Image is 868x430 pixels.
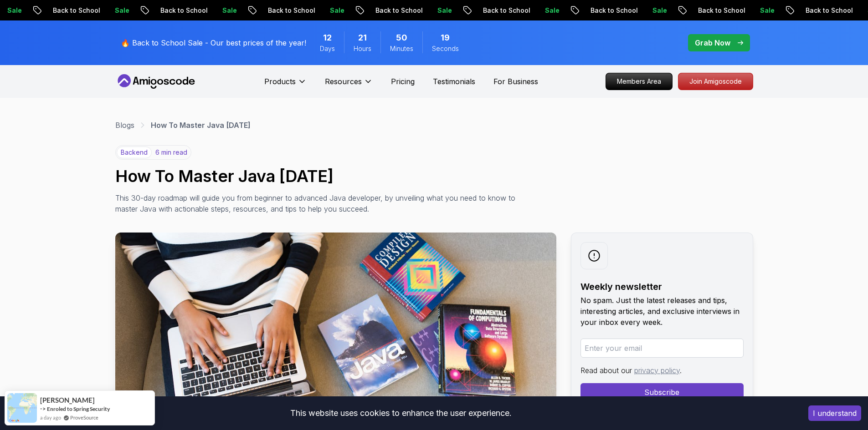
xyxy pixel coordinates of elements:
p: 🔥 Back to School Sale - Our best prices of the year! [121,37,306,48]
p: Read about our . [580,365,744,376]
span: 12 Days [323,31,332,44]
p: 6 min read [155,148,187,157]
a: Join Amigoscode [678,73,753,90]
img: provesource social proof notification image [7,393,37,423]
span: 19 Seconds [441,31,450,44]
button: Resources [325,76,373,94]
p: Back to School [468,6,530,15]
span: Seconds [432,44,459,53]
h1: How To Master Java [DATE] [115,167,753,185]
p: Grab Now [695,37,730,48]
p: Back to School [791,6,853,15]
p: Back to School [683,6,745,15]
p: This 30-day roadmap will guide you from beginner to advanced Java developer, by unveiling what yo... [115,192,524,214]
span: Hours [354,44,371,53]
span: [PERSON_NAME] [40,396,95,404]
span: 50 Minutes [396,31,407,44]
p: Back to School [361,6,423,15]
a: Enroled to Spring Security [47,405,110,412]
p: Members Area [606,73,672,90]
p: Sale [745,6,775,15]
p: No spam. Just the latest releases and tips, interesting articles, and exclusive interviews in you... [580,295,744,328]
p: Join Amigoscode [678,73,753,90]
button: Subscribe [580,383,744,401]
a: For Business [493,76,538,87]
a: privacy policy [634,366,680,375]
p: Back to School [253,6,315,15]
p: Sale [423,6,452,15]
button: Products [264,76,307,94]
button: Accept cookies [808,405,861,421]
p: Sale [100,6,129,15]
p: How To Master Java [DATE] [151,120,251,131]
a: Pricing [391,76,415,87]
p: Back to School [38,6,100,15]
p: Back to School [576,6,638,15]
span: -> [40,405,46,412]
p: Resources [325,76,362,87]
a: Members Area [606,73,673,90]
p: Sale [638,6,667,15]
p: Sale [315,6,344,15]
input: Enter your email [580,339,744,358]
span: Minutes [390,44,413,53]
div: This website uses cookies to enhance the user experience. [7,403,795,423]
span: a day ago [40,414,61,421]
span: 21 Hours [358,31,367,44]
p: backend [117,147,152,158]
p: Back to School [146,6,208,15]
p: Sale [530,6,560,15]
p: Sale [208,6,237,15]
a: Blogs [115,120,134,131]
h2: Weekly newsletter [580,280,744,293]
a: ProveSource [70,414,98,421]
a: Testimonials [433,76,475,87]
p: Products [264,76,296,87]
span: Days [320,44,335,53]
